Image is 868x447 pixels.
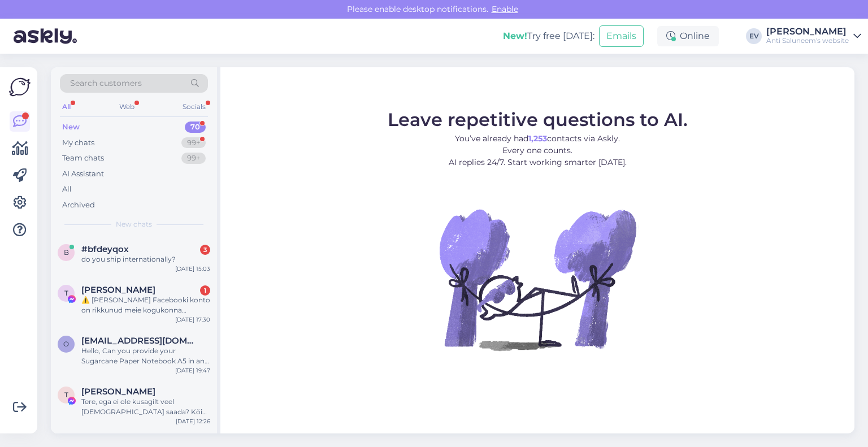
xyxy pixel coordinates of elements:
div: 99+ [181,153,206,164]
div: 3 [200,245,210,255]
div: New [62,121,80,133]
div: ⚠️ [PERSON_NAME] Facebooki konto on rikkunud meie kogukonna standardeid. Meie süsteem on saanud p... [81,295,210,315]
span: T [64,289,68,297]
div: My chats [62,137,94,149]
p: You’ve already had contacts via Askly. Every one counts. AI replies 24/7. Start working smarter [... [388,133,688,168]
span: o [63,340,69,348]
div: [DATE] 15:03 [175,264,210,273]
button: Emails [599,25,644,47]
span: b [64,248,69,257]
img: Askly Logo [9,76,31,98]
div: AI Assistant [62,168,104,180]
div: Web [117,99,137,114]
span: otopix@gmail.com [81,336,199,346]
div: [DATE] 19:47 [175,366,210,375]
b: 1,253 [528,133,547,144]
span: Leave repetitive questions to AI. [388,109,688,131]
span: New chats [116,219,152,229]
span: #bfdeyqox [81,244,129,254]
div: Team chats [62,153,104,164]
div: [DATE] 12:26 [176,417,210,426]
span: Triin Mägi [81,387,155,397]
div: Anti Saluneem's website [766,36,849,45]
div: 70 [185,121,206,133]
div: 99+ [181,137,206,149]
div: Tere, ega ei ole kusagilt veel [DEMOGRAPHIC_DATA] saada? Kõik läksid välja [81,397,210,417]
img: No Chat active [436,177,639,381]
div: EV [746,28,762,44]
span: Enable [488,4,522,14]
div: Online [657,26,719,46]
div: Archived [62,199,95,211]
div: Try free [DATE]: [503,29,594,43]
div: All [62,184,72,195]
div: [DATE] 17:30 [175,315,210,324]
div: [PERSON_NAME] [766,27,849,36]
div: All [60,99,73,114]
span: Search customers [70,77,142,89]
div: 1 [200,285,210,296]
span: T [64,390,68,399]
div: Hello, Can you provide your Sugarcane Paper Notebook A5 in an unlined (blank) version? The produc... [81,346,210,366]
b: New! [503,31,527,41]
div: do you ship internationally? [81,254,210,264]
a: [PERSON_NAME]Anti Saluneem's website [766,27,861,45]
div: Socials [180,99,208,114]
span: Tom Haja [81,285,155,295]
